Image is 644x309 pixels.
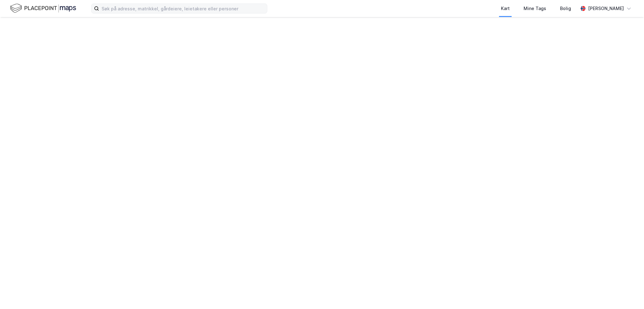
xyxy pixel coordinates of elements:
[613,279,644,309] iframe: Chat Widget
[613,279,644,309] div: Kontrollprogram for chat
[501,5,510,12] div: Kart
[10,3,76,14] img: logo.f888ab2527a4732fd821a326f86c7f29.svg
[560,5,571,12] div: Bolig
[588,5,624,12] div: [PERSON_NAME]
[524,5,546,12] div: Mine Tags
[99,4,267,13] input: Søk på adresse, matrikkel, gårdeiere, leietakere eller personer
